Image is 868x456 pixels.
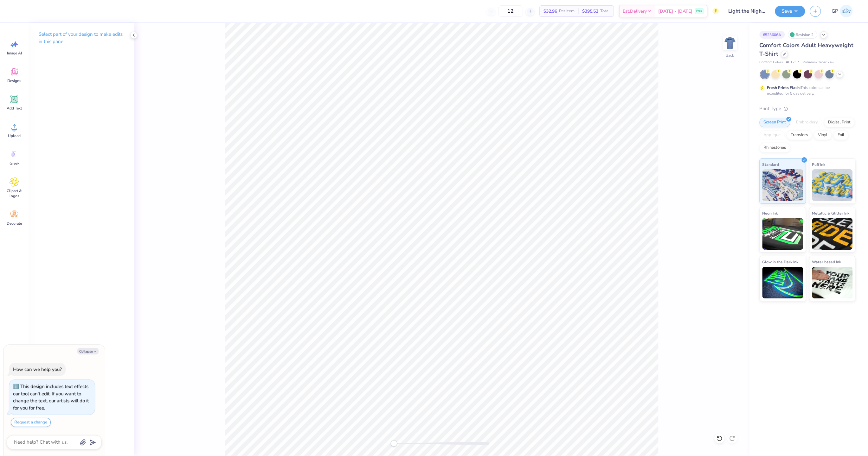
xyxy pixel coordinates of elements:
span: Comfort Colors [759,60,783,65]
span: Metallic & Glitter Ink [812,210,849,216]
span: Total [600,8,610,15]
div: Rhinestones [759,143,790,153]
div: Applique [759,130,785,140]
span: # C1717 [786,60,799,65]
span: Neon Ink [762,210,778,216]
div: Revision 2 [788,31,817,39]
div: Transfers [787,130,812,140]
img: Gene Padilla [840,5,852,17]
span: Decorate [7,221,22,226]
div: Back [726,53,734,58]
input: Untitled Design [723,5,770,17]
p: Select part of your design to make edits in this panel [39,31,124,45]
span: Greek [10,161,19,166]
span: Clipart & logos [4,188,25,198]
div: Digital Print [824,118,855,127]
img: Metallic & Glitter Ink [812,218,853,250]
span: Glow in the Dark Ink [762,259,798,265]
div: Vinyl [814,130,832,140]
span: Standard [762,161,779,168]
img: Glow in the Dark Ink [762,267,803,298]
span: $395.52 [582,8,598,15]
div: Print Type [759,105,855,112]
span: [DATE] - [DATE] [658,8,692,15]
img: Puff Ink [812,169,853,201]
span: Add Text [7,106,22,111]
span: Image AI [7,51,22,56]
div: This design includes text effects our tool can't edit. If you want to change the text, our artist... [13,383,89,411]
div: How can we help you? [13,366,62,372]
img: Back [723,37,736,49]
div: Embroidery [792,118,822,127]
strong: Fresh Prints Flash: [767,85,800,90]
button: Save [775,6,805,17]
span: Per Item [559,8,575,15]
span: Minimum Order: 24 + [802,60,834,65]
span: Free [696,9,702,13]
span: Water based Ink [812,259,841,265]
span: Upload [8,133,21,138]
div: This color can be expedited for 5 day delivery. [767,85,845,96]
span: Puff Ink [812,161,825,168]
div: Foil [833,130,848,140]
span: GP [832,8,838,15]
div: Accessibility label [391,440,397,447]
a: GP [829,5,855,17]
img: Standard [762,169,803,201]
img: Neon Ink [762,218,803,250]
img: Water based Ink [812,267,853,298]
div: Screen Print [759,118,790,127]
span: Comfort Colors Adult Heavyweight T-Shirt [759,41,853,58]
button: Collapse [77,348,99,354]
input: – – [498,5,523,17]
span: Est. Delivery [623,8,647,15]
span: Designs [7,78,21,83]
div: # 523606A [759,31,785,39]
span: $32.96 [543,8,557,15]
button: Request a change [11,418,51,427]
